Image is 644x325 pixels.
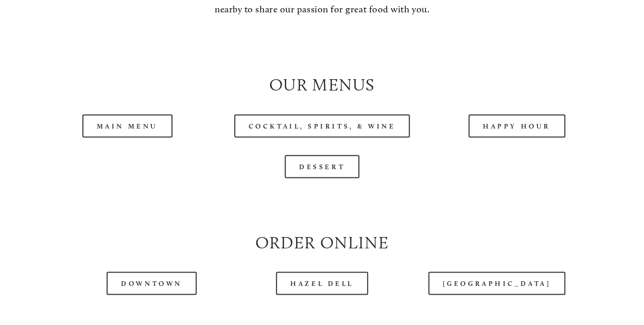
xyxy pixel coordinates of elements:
a: Downtown [107,272,196,295]
a: Cocktail, Spirits, & Wine [234,114,410,137]
a: [GEOGRAPHIC_DATA] [428,272,565,295]
h2: Order Online [39,230,605,255]
a: Hazel Dell [276,272,368,295]
a: Dessert [285,155,359,178]
a: Happy Hour [468,114,565,137]
h2: Our Menus [39,73,605,97]
a: Main Menu [82,114,172,137]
